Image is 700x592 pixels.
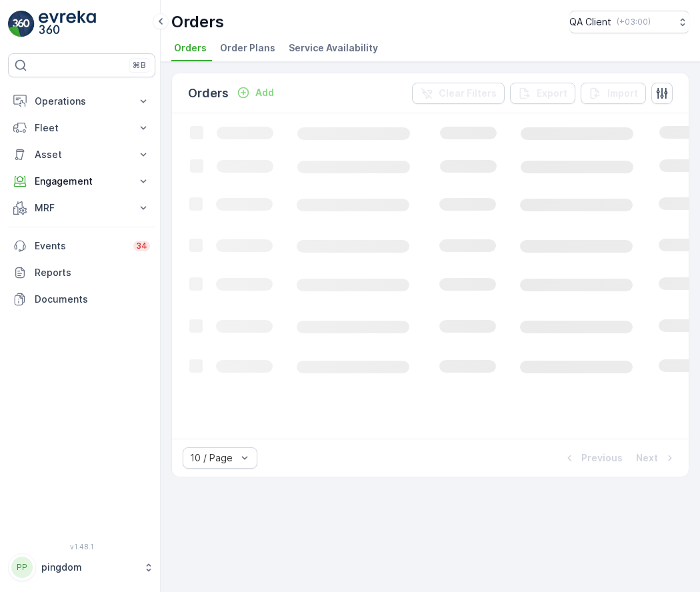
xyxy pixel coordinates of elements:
button: PPpingdom [8,553,155,581]
p: Operations [35,95,129,108]
button: Export [510,83,575,104]
p: Engagement [35,175,129,188]
p: ⌘B [133,60,146,71]
button: Asset [8,141,155,168]
button: Previous [561,450,624,466]
p: pingdom [41,561,137,574]
p: Documents [35,293,150,306]
button: Operations [8,88,155,115]
p: ( +03:00 ) [617,17,651,27]
button: Add [231,85,279,101]
p: Export [537,87,567,100]
a: Documents [8,286,155,313]
a: Reports [8,259,155,286]
button: Engagement [8,168,155,195]
p: QA Client [569,15,611,29]
span: Orders [174,41,207,55]
img: logo_light-DOdMpM7g.png [39,11,96,37]
button: Clear Filters [412,83,505,104]
button: Import [581,83,646,104]
p: Reports [35,266,150,279]
p: Clear Filters [439,87,497,100]
p: Events [35,239,125,253]
p: Import [607,87,638,100]
a: Events34 [8,233,155,259]
span: v 1.48.1 [8,543,155,551]
p: MRF [35,201,129,215]
button: MRF [8,195,155,221]
p: Orders [188,84,229,103]
p: Orders [171,11,224,33]
p: 34 [136,241,147,251]
button: Fleet [8,115,155,141]
button: QA Client(+03:00) [569,11,689,33]
p: Previous [581,451,623,465]
span: Order Plans [220,41,275,55]
p: Add [255,86,274,99]
button: Next [635,450,678,466]
p: Fleet [35,121,129,135]
p: Asset [35,148,129,161]
img: logo [8,11,35,37]
span: Service Availability [289,41,378,55]
p: Next [636,451,658,465]
div: PP [11,557,33,578]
